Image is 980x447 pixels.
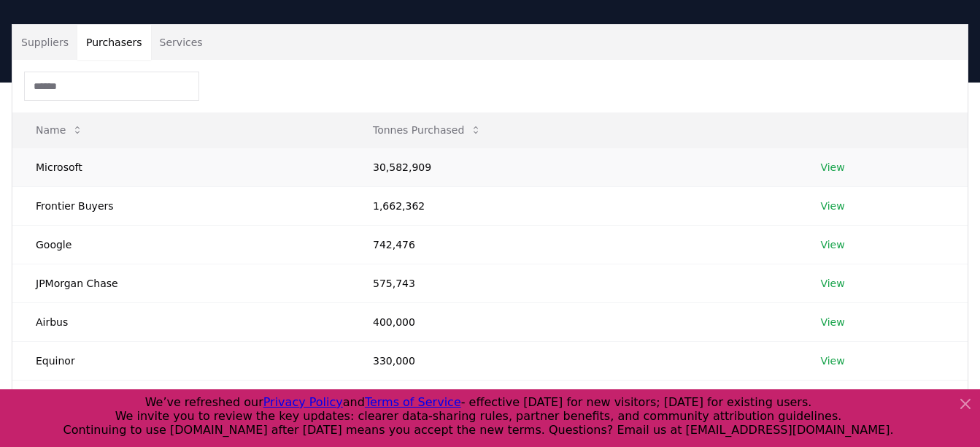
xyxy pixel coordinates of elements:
[820,237,844,252] a: View
[350,341,797,380] td: 330,000
[12,186,350,225] td: Frontier Buyers
[350,380,797,419] td: 250,000
[12,302,350,341] td: Airbus
[151,25,212,60] button: Services
[350,264,797,302] td: 575,743
[350,302,797,341] td: 400,000
[12,25,77,60] button: Suppliers
[820,354,844,368] a: View
[12,148,350,186] td: Microsoft
[361,115,493,145] button: Tonnes Purchased
[12,380,350,419] td: Amazon
[820,276,844,291] a: View
[820,315,844,329] a: View
[12,264,350,302] td: JPMorgan Chase
[820,160,844,175] a: View
[12,225,350,264] td: Google
[77,25,151,60] button: Purchasers
[350,225,797,264] td: 742,476
[24,115,95,145] button: Name
[350,148,797,186] td: 30,582,909
[350,186,797,225] td: 1,662,362
[12,341,350,380] td: Equinor
[820,199,844,213] a: View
